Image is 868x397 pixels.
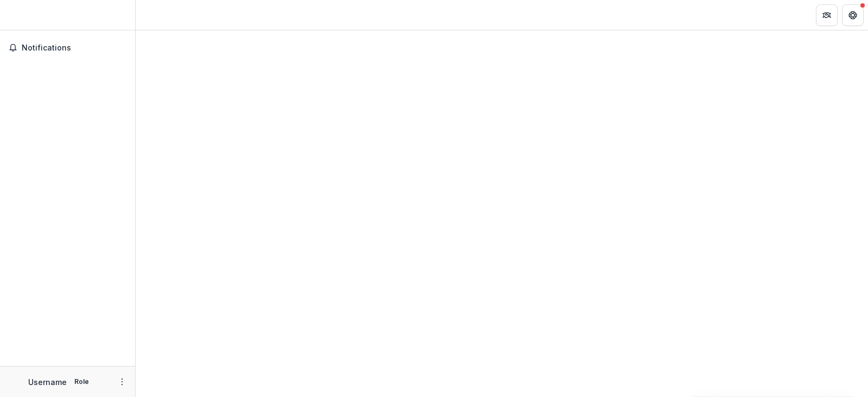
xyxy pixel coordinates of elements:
p: Role [71,377,92,387]
p: Username [28,376,67,388]
button: More [116,375,129,388]
button: Get Help [842,4,864,26]
button: Partners [816,4,838,26]
span: Notifications [22,43,126,53]
button: Notifications [4,39,131,56]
